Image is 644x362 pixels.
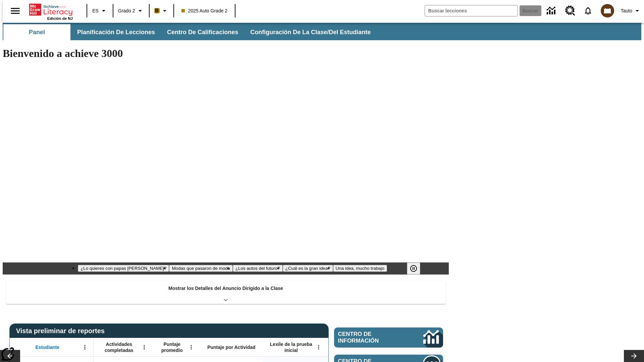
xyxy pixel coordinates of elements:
[152,5,171,17] button: Boost El color de la clase es anaranjado claro. Cambiar el color de la clase.
[283,265,333,272] button: Diapositiva 4 ¿Cuál es la gran idea?
[5,1,25,21] button: Abrir el menú lateral
[561,2,579,20] a: Centro de recursos, Se abrirá en una pestaña nueva.
[407,262,427,275] div: Pausar
[139,342,149,352] button: Abrir menú
[334,327,443,348] a: Centro de información
[618,5,644,17] button: Perfil/Configuración
[579,2,597,19] a: Notificaciones
[597,2,618,19] button: Escoja un nuevo avatar
[118,7,135,14] span: Grado 2
[16,327,108,335] span: Vista preliminar de reportes
[156,341,188,353] span: Puntaje promedio
[169,265,232,272] button: Diapositiva 2 Modas que pasaron de moda
[6,281,445,304] div: Mostrar los Detalles del Anuncio Dirigido a la Clase
[543,2,561,20] a: Centro de información
[29,3,73,16] a: Portada
[168,285,283,292] p: Mostrar los Detalles del Anuncio Dirigido a la Clase
[89,5,111,17] button: Lenguaje: ES, Selecciona un idioma
[338,331,401,344] span: Centro de información
[162,24,244,40] button: Centro de calificaciones
[155,6,159,15] span: B
[3,23,641,40] div: Subbarra de navegación
[3,24,70,40] button: Panel
[333,265,387,272] button: Diapositiva 5 Una idea, mucho trabajo
[207,344,255,350] span: Puntaje por Actividad
[233,265,283,272] button: Diapositiva 3 ¿Los autos del futuro?
[97,341,141,353] span: Actividades completadas
[624,350,644,362] button: Carrusel de lecciones, seguir
[186,342,196,352] button: Abrir menú
[245,24,376,40] button: Configuración de la clase/del estudiante
[47,16,73,20] span: Edición de NJ
[78,265,169,272] button: Diapositiva 1 ¿Lo quieres con papas fritas?
[314,342,324,352] button: Abrir menú
[36,344,60,350] span: Estudiante
[3,24,377,40] div: Subbarra de navegación
[181,7,228,14] span: 2025 Auto Grade 2
[92,7,99,14] span: ES
[115,5,147,17] button: Grado: Grado 2, Elige un grado
[29,2,73,20] div: Portada
[601,4,614,17] img: avatar image
[425,5,518,16] input: Buscar campo
[407,262,420,275] button: Pausar
[267,341,316,353] span: Lexile de la prueba inicial
[72,24,160,40] button: Planificación de lecciones
[3,47,449,60] h1: Bienvenido a achieve 3000
[621,7,632,14] span: Tauto
[80,342,90,352] button: Abrir menú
